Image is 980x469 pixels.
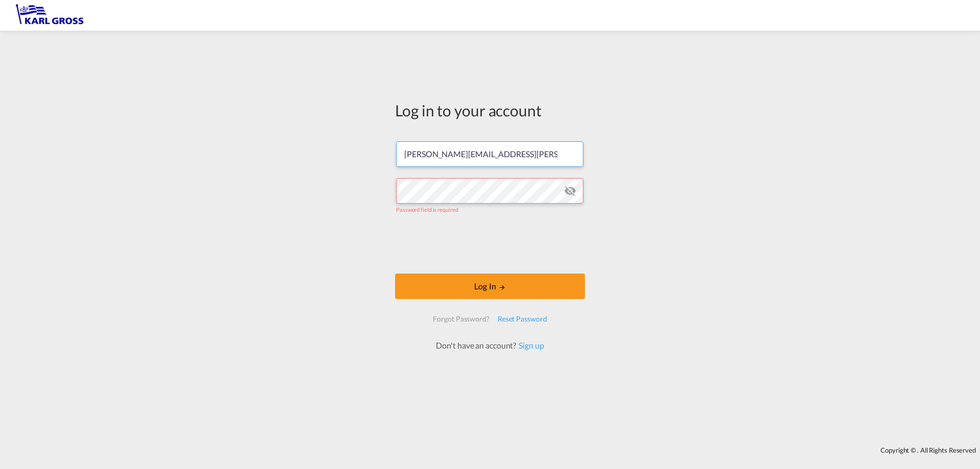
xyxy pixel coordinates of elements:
div: Reset Password [494,310,551,328]
img: 3269c73066d711f095e541db4db89301.png [15,4,84,27]
button: LOGIN [395,274,585,299]
a: Sign up [516,340,544,350]
div: Forgot Password? [429,310,493,328]
iframe: reCAPTCHA [412,224,568,263]
md-icon: icon-eye-off [564,185,576,197]
div: Log in to your account [395,100,585,121]
span: Password field is required [396,206,458,213]
div: Don't have an account? [425,340,555,351]
input: Enter email/phone number [396,141,583,167]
